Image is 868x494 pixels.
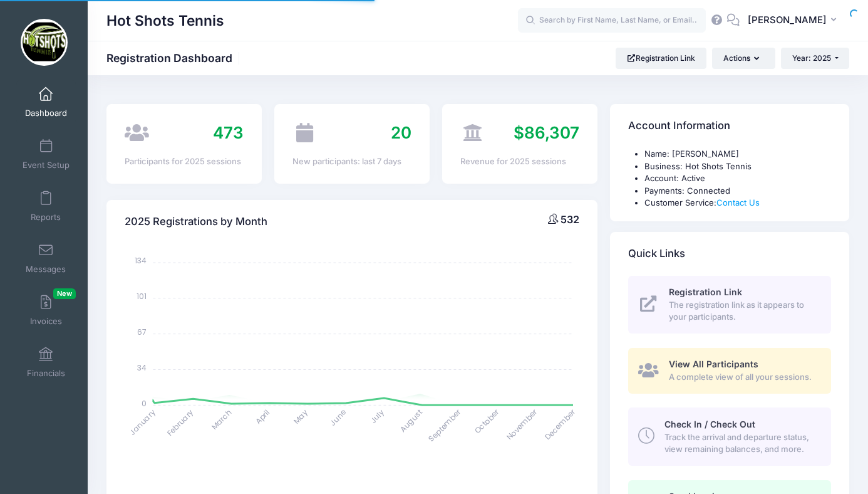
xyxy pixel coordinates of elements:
[16,80,76,124] a: Dashboard
[504,407,540,443] tspan: November
[669,286,742,297] span: Registration Link
[30,316,62,327] span: Invoices
[137,291,147,302] tspan: 101
[644,197,831,209] li: Customer Service:
[514,123,579,142] span: $86,307
[127,407,158,438] tspan: January
[740,6,849,35] button: [PERSON_NAME]
[518,8,706,33] input: Search by First Name, Last Name, or Email...
[669,299,817,323] span: The registration link as it appears to your participants.
[26,264,66,275] span: Messages
[21,19,68,66] img: Hot Shots Tennis
[628,407,831,465] a: Check In / Check Out Track the arrival and departure status, view remaining balances, and more.
[328,407,348,428] tspan: June
[16,340,76,384] a: Financials
[792,53,831,63] span: Year: 2025
[165,407,195,438] tspan: February
[628,236,685,271] h4: Quick Links
[125,204,267,240] h4: 2025 Registrations by Month
[292,155,411,168] div: New participants: last 7 days
[31,212,61,223] span: Reports
[391,123,411,142] span: 20
[628,348,831,394] a: View All Participants A complete view of all your sessions.
[669,359,758,369] span: View All Participants
[142,398,147,409] tspan: 0
[125,155,244,168] div: Participants for 2025 sessions
[398,407,425,434] tspan: August
[16,236,76,280] a: Messages
[669,371,817,384] span: A complete view of all your sessions.
[561,213,579,226] span: 532
[644,148,831,160] li: Name: [PERSON_NAME]
[16,132,76,176] a: Event Setup
[213,123,244,142] span: 473
[748,13,827,27] span: [PERSON_NAME]
[616,48,706,69] a: Registration Link
[664,419,755,429] span: Check In / Check Out
[16,184,76,228] a: Reports
[472,407,502,436] tspan: October
[781,48,849,69] button: Year: 2025
[53,288,76,299] span: New
[644,160,831,173] li: Business: Hot Shots Tennis
[628,276,831,334] a: Registration Link The registration link as it appears to your participants.
[716,197,760,208] a: Contact Us
[138,327,147,337] tspan: 67
[712,48,775,69] button: Actions
[644,185,831,197] li: Payments: Connected
[291,407,310,426] tspan: May
[542,407,578,443] tspan: December
[135,255,147,266] tspan: 134
[25,108,67,118] span: Dashboard
[106,51,243,65] h1: Registration Dashboard
[209,407,234,432] tspan: March
[460,155,579,168] div: Revenue for 2025 sessions
[628,108,730,144] h4: Account Information
[27,368,65,379] span: Financials
[16,288,76,332] a: InvoicesNew
[106,6,224,35] h1: Hot Shots Tennis
[253,407,272,426] tspan: April
[664,431,817,456] span: Track the arrival and departure status, view remaining balances, and more.
[138,362,147,373] tspan: 34
[368,407,387,426] tspan: July
[644,172,831,185] li: Account: Active
[426,407,463,444] tspan: September
[23,160,70,171] span: Event Setup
